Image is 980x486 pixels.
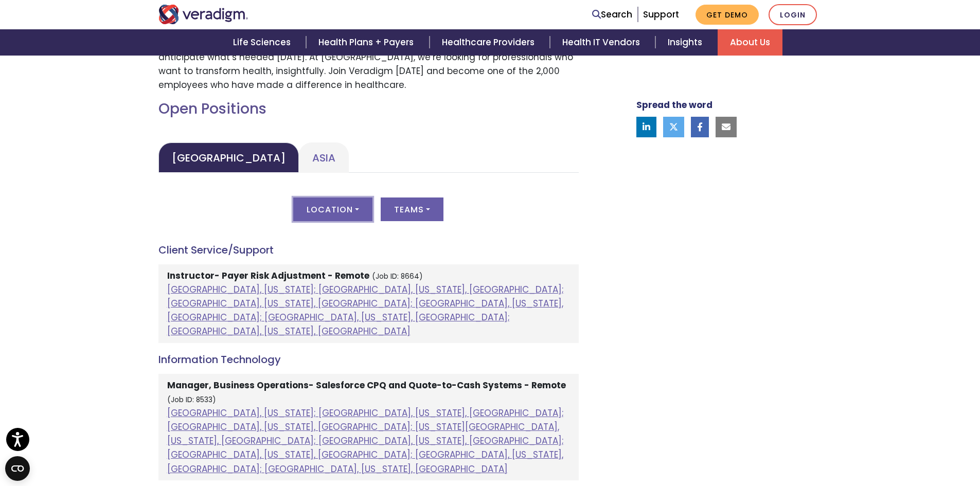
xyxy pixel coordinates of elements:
h2: Open Positions [158,100,579,118]
a: Search [592,8,632,22]
strong: Spread the word [636,99,712,111]
a: [GEOGRAPHIC_DATA] [158,142,299,173]
div: Domain Overview [39,61,92,67]
button: Open CMP widget [5,456,30,481]
div: v 4.0.25 [29,16,50,25]
img: Veradigm logo [158,5,248,24]
div: Keywords by Traffic [114,61,173,67]
img: website_grey.svg [16,27,25,35]
strong: Instructor- Payer Risk Adjustment - Remote [167,269,369,282]
h4: Client Service/Support [158,244,579,256]
a: Life Sciences [221,29,306,56]
a: Login [769,4,817,25]
a: Insights [655,29,718,56]
img: tab_domain_overview_orange.svg [28,60,36,68]
p: Join a passionate team of dedicated associates who work side-by-side with caregivers, developers,... [158,22,579,92]
strong: Manager, Business Operations- Salesforce CPQ and Quote-to-Cash Systems - Remote [167,379,566,391]
img: tab_keywords_by_traffic_grey.svg [102,60,111,68]
a: Asia [299,142,349,173]
a: [GEOGRAPHIC_DATA], [US_STATE]; [GEOGRAPHIC_DATA], [US_STATE], [GEOGRAPHIC_DATA]; [GEOGRAPHIC_DATA... [167,407,564,475]
div: Domain: [DOMAIN_NAME] [27,27,113,35]
h4: Information Technology [158,353,579,366]
a: [GEOGRAPHIC_DATA], [US_STATE]; [GEOGRAPHIC_DATA], [US_STATE], [GEOGRAPHIC_DATA]; [GEOGRAPHIC_DATA... [167,283,564,338]
a: Support [643,8,679,21]
button: Teams [381,197,443,221]
a: Healthcare Providers [430,29,550,56]
a: About Us [718,29,782,56]
a: Health IT Vendors [550,29,655,56]
img: logo_orange.svg [16,16,25,25]
small: (Job ID: 8533) [167,395,216,405]
a: Get Demo [696,5,759,25]
small: (Job ID: 8664) [372,272,423,281]
button: Location [293,197,372,221]
a: Health Plans + Payers [306,29,429,56]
